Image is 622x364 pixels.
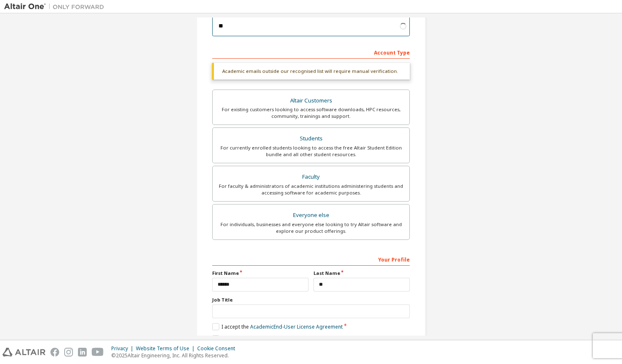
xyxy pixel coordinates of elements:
[197,345,240,352] div: Cookie Consent
[50,348,59,357] img: facebook.svg
[250,323,343,330] a: Academic End-User License Agreement
[212,252,410,266] div: Your Profile
[218,95,404,107] div: Altair Customers
[92,348,104,357] img: youtube.svg
[212,297,410,303] label: Job Title
[78,348,87,357] img: linkedin.svg
[111,352,240,359] p: © 2025 Altair Engineering, Inc. All Rights Reserved.
[64,348,73,357] img: instagram.svg
[212,63,410,80] div: Academic emails outside our recognised list will require manual verification.
[212,270,308,277] label: First Name
[136,345,197,352] div: Website Terms of Use
[218,133,404,145] div: Students
[111,345,136,352] div: Privacy
[3,348,45,357] img: altair_logo.svg
[218,209,404,221] div: Everyone else
[4,2,108,11] img: Altair One
[218,221,404,234] div: For individuals, businesses and everyone else looking to try Altair software and explore our prod...
[212,45,410,59] div: Account Type
[218,183,404,196] div: For faculty & administrators of academic institutions administering students and accessing softwa...
[218,171,404,183] div: Faculty
[218,145,404,158] div: For currently enrolled students looking to access the free Altair Student Edition bundle and all ...
[212,323,343,330] label: I accept the
[218,106,404,120] div: For existing customers looking to access software downloads, HPC resources, community, trainings ...
[212,335,342,342] label: I would like to receive marketing emails from Altair
[314,270,410,277] label: Last Name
